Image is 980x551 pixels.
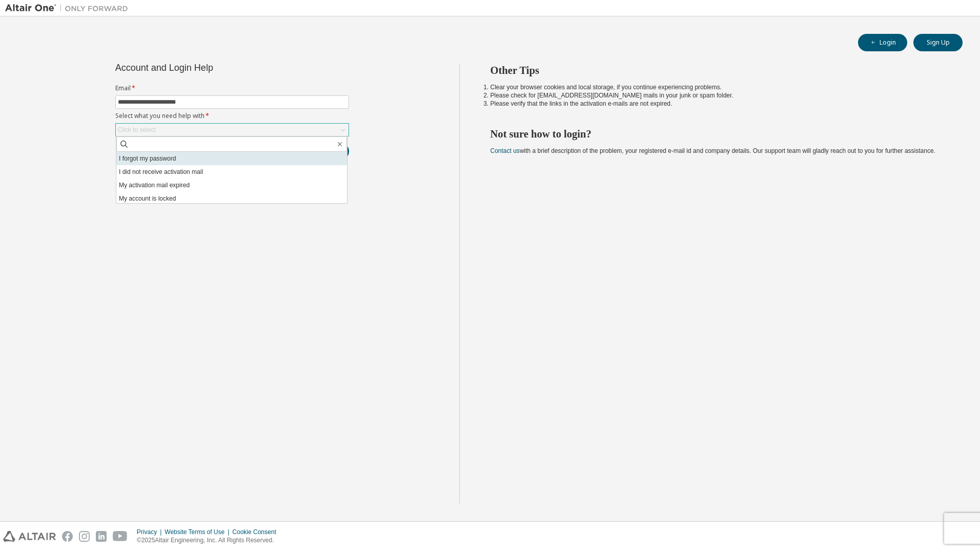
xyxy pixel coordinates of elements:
p: © 2025 Altair Engineering, Inc. All Rights Reserved. [137,536,282,545]
li: Clear your browser cookies and local storage, if you continue experiencing problems. [491,83,945,91]
img: altair_logo.svg [3,531,56,542]
li: I forgot my password [116,152,347,165]
button: Sign Up [913,34,963,51]
a: Contact us [491,147,520,154]
div: Account and Login Help [115,64,302,72]
li: Please check for [EMAIL_ADDRESS][DOMAIN_NAME] mails in your junk or spam folder. [491,91,945,100]
h2: Not sure how to login? [491,127,945,141]
span: with a brief description of the problem, your registered e-mail id and company details. Our suppo... [491,147,935,154]
img: instagram.svg [79,531,90,542]
label: Select what you need help with [115,112,349,120]
img: linkedin.svg [96,531,107,542]
img: youtube.svg [113,531,128,542]
button: Login [858,34,907,51]
div: Click to select [118,126,156,134]
div: Privacy [137,528,165,536]
div: Cookie Consent [232,528,282,536]
div: Click to select [116,124,349,136]
li: Please verify that the links in the activation e-mails are not expired. [491,100,945,108]
h2: Other Tips [491,64,945,77]
div: Website Terms of Use [165,528,232,536]
img: Altair One [5,3,133,13]
img: facebook.svg [62,531,73,542]
label: Email [115,84,349,92]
